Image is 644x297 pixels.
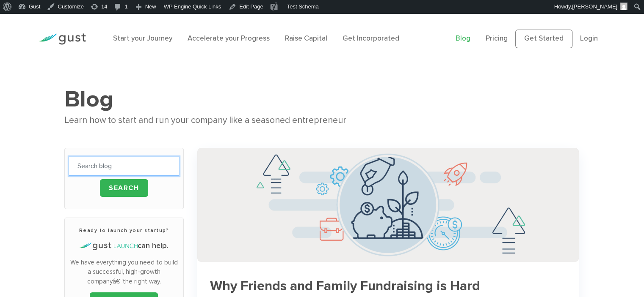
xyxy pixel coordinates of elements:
h4: can help. [69,240,179,251]
a: Get Started [515,30,572,48]
p: We have everything you need to build a successful, high-growth companyâ€”the right way. [69,258,179,286]
a: Blog [456,34,470,43]
input: Search blog [69,157,179,176]
img: Successful Startup Founders Invest In Their Own Ventures 0742d64fd6a698c3cfa409e71c3cc4e5620a7e72... [197,148,579,262]
a: Raise Capital [285,34,327,43]
h1: Blog [64,85,580,113]
div: Learn how to start and run your company like a seasoned entrepreneur [64,113,580,128]
input: Search [100,179,148,197]
h3: Why Friends and Family Fundraising is Hard [210,279,566,294]
a: Get Incorporated [343,34,399,43]
a: Pricing [486,34,508,43]
img: Gust Logo [39,33,86,45]
a: Start your Journey [113,34,172,43]
span: [PERSON_NAME] [572,3,617,10]
a: Login [580,34,598,43]
h3: Ready to launch your startup? [69,226,179,234]
a: Accelerate your Progress [188,34,270,43]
